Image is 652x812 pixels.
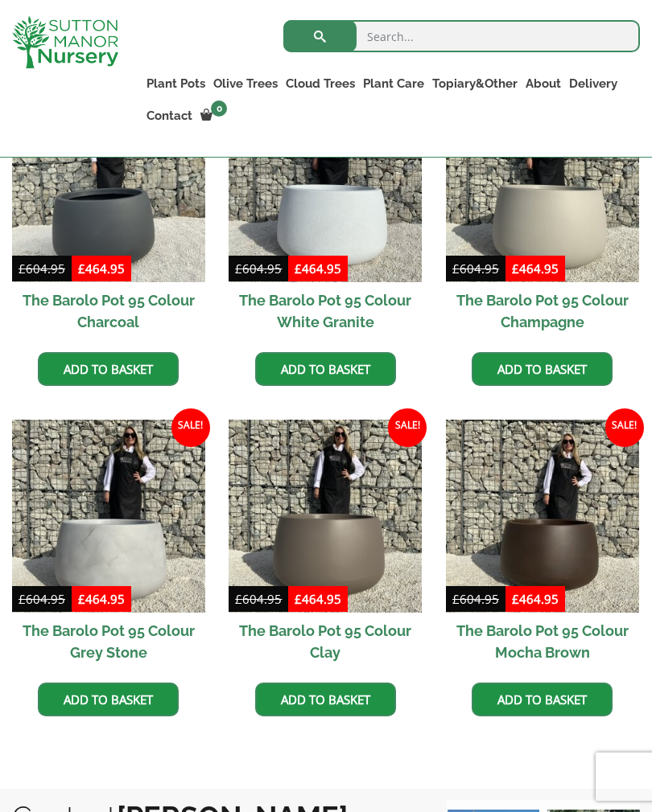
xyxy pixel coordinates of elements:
[19,591,65,607] bdi: 604.95
[235,591,242,607] span: £
[512,591,559,607] bdi: 464.95
[295,260,341,277] bdi: 464.95
[446,420,639,613] img: The Barolo Pot 95 Colour Mocha Brown
[452,591,460,607] span: £
[229,420,422,671] a: Sale! The Barolo Pot 95 Colour Clay
[78,591,85,607] span: £
[282,72,359,95] a: Cloud Trees
[78,260,125,277] bdi: 464.95
[19,591,26,607] span: £
[142,72,209,95] a: Plant Pots
[19,260,26,277] span: £
[229,282,422,340] h2: The Barolo Pot 95 Colour White Granite
[38,352,179,386] a: Add to basket: “The Barolo Pot 95 Colour Charcoal”
[229,420,422,613] img: The Barolo Pot 95 Colour Clay
[12,89,205,282] img: The Barolo Pot 95 Colour Charcoal
[452,260,460,277] span: £
[235,260,242,277] span: £
[209,72,282,95] a: Olive Trees
[12,16,118,68] img: logo
[229,613,422,671] h2: The Barolo Pot 95 Colour Clay
[295,591,341,607] bdi: 464.95
[446,282,639,340] h2: The Barolo Pot 95 Colour Champagne
[512,260,519,277] span: £
[295,260,302,277] span: £
[12,613,205,671] h2: The Barolo Pot 95 Colour Grey Stone
[255,352,396,386] a: Add to basket: “The Barolo Pot 95 Colour White Granite”
[211,100,227,117] span: 0
[235,591,282,607] bdi: 604.95
[359,72,428,95] a: Plant Care
[196,105,232,127] a: 0
[229,89,422,340] a: Sale! The Barolo Pot 95 Colour White Granite
[446,420,639,671] a: Sale! The Barolo Pot 95 Colour Mocha Brown
[388,408,427,447] span: Sale!
[446,89,639,282] img: The Barolo Pot 95 Colour Champagne
[428,72,522,95] a: Topiary&Other
[522,72,565,95] a: About
[452,260,499,277] bdi: 604.95
[605,408,644,447] span: Sale!
[78,260,85,277] span: £
[472,683,613,716] a: Add to basket: “The Barolo Pot 95 Colour Mocha Brown”
[512,591,519,607] span: £
[38,683,179,716] a: Add to basket: “The Barolo Pot 95 Colour Grey Stone”
[283,20,640,52] input: Search...
[452,591,499,607] bdi: 604.95
[229,89,422,282] img: The Barolo Pot 95 Colour White Granite
[19,260,65,277] bdi: 604.95
[472,352,613,386] a: Add to basket: “The Barolo Pot 95 Colour Champagne”
[12,89,205,340] a: Sale! The Barolo Pot 95 Colour Charcoal
[446,613,639,671] h2: The Barolo Pot 95 Colour Mocha Brown
[512,260,559,277] bdi: 464.95
[142,105,196,127] a: Contact
[12,282,205,340] h2: The Barolo Pot 95 Colour Charcoal
[255,683,396,716] a: Add to basket: “The Barolo Pot 95 Colour Clay”
[12,420,205,671] a: Sale! The Barolo Pot 95 Colour Grey Stone
[78,591,125,607] bdi: 464.95
[565,72,621,95] a: Delivery
[446,89,639,340] a: Sale! The Barolo Pot 95 Colour Champagne
[235,260,282,277] bdi: 604.95
[171,408,210,447] span: Sale!
[295,591,302,607] span: £
[12,420,205,613] img: The Barolo Pot 95 Colour Grey Stone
